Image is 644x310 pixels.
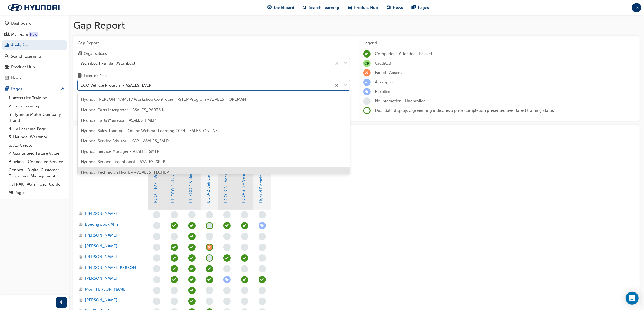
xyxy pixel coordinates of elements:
span: learningRecordVerb_NONE-icon [153,298,160,305]
a: [PERSON_NAME] [PERSON_NAME] [79,265,143,271]
span: search-icon [5,54,9,59]
span: [PERSON_NAME] [PERSON_NAME] [85,265,143,271]
span: learningRecordVerb_PASS-icon [188,265,196,272]
button: LS [632,3,641,12]
span: learningRecordVerb_NONE-icon [153,265,160,272]
div: News [11,75,21,81]
span: down-icon [344,82,348,89]
span: Gap Report [78,40,350,46]
a: Byeongwook Ahn [79,221,143,228]
div: ECO Vehicle Program - ASALES_EVLP [81,82,151,89]
span: learningRecordVerb_NONE-icon [206,287,213,294]
a: 5. Hyundai Warranty [6,133,67,141]
span: learningRecordVerb_PASS-icon [171,254,178,262]
a: Analytics [2,40,67,50]
a: [PERSON_NAME] [79,211,143,217]
span: learningRecordVerb_ENROLL-icon [259,222,266,229]
span: search-icon [303,4,307,11]
span: Pages [418,5,429,11]
span: learningRecordVerb_NONE-icon [241,233,248,240]
div: Open Intercom Messenger [626,292,639,305]
span: learningRecordVerb_NONE-icon [259,244,266,251]
button: Pages [2,84,67,94]
a: news-iconNews [382,2,408,13]
span: learningRecordVerb_PASS-icon [188,244,196,251]
a: pages-iconPages [408,2,434,13]
span: learningRecordVerb_NONE-icon [206,254,213,262]
span: guage-icon [268,4,272,11]
span: prev-icon [60,299,64,306]
div: Werribee Hyundai (Werribee) [81,60,135,66]
span: people-icon [5,32,9,37]
span: learningRecordVerb_NONE-icon [206,233,213,240]
button: DashboardMy TeamAnalyticsSearch LearningProduct HubNews [2,17,67,84]
span: Dual data display; a green ring indicates a prior completion presented over latest training status. [375,108,555,113]
span: learningRecordVerb_COMPLETE-icon [171,244,178,251]
img: Trak [3,2,65,13]
span: learningRecordVerb_COMPLETE-icon [363,50,371,58]
a: 7. Guaranteed Future Value [6,149,67,158]
span: Hyundai Sales Training - Online Webinar Learning 2024 - SALES_ONLINE [81,128,218,133]
a: Connex - Digital Customer Experience Management [6,166,67,180]
span: down-icon [344,60,348,67]
span: Hyundai Parts Manager - ASALES_PMLP [81,118,156,123]
span: [PERSON_NAME] [85,211,117,217]
div: My Team [11,31,28,38]
span: Completed · Attended · Passed [375,51,432,56]
a: 4. EV Learning Page [6,125,67,133]
span: learningRecordVerb_COMPLETE-icon [171,222,178,229]
span: learningRecordVerb_PASS-icon [188,298,196,305]
span: learningRecordVerb_NONE-icon [223,265,231,272]
a: My Team [2,29,67,39]
span: Product Hub [354,5,378,11]
span: Hyundai Parts Interpreter - ASALES_PARTSIN [81,107,165,112]
a: [PERSON_NAME] [79,297,143,303]
span: learningRecordVerb_NONE-icon [223,298,231,305]
span: learningRecordVerb_NONE-icon [153,276,160,283]
span: up-icon [61,86,65,93]
span: learningRecordVerb_PASS-icon [188,222,196,229]
span: learningRecordVerb_NONE-icon [241,244,248,251]
span: learningRecordVerb_ENROLL-icon [223,276,231,283]
span: learningRecordVerb_NONE-icon [259,298,266,305]
span: learningRecordVerb_ATTEMPT-icon [363,79,371,86]
h1: Gap Report [73,19,640,31]
span: No interaction · Unenrolled [375,99,426,103]
span: Dashboard [274,5,295,11]
span: Hyundai Service Manager - ASALES_SMLP [81,149,159,154]
span: learningRecordVerb_PASS-icon [188,233,196,240]
span: learningRecordVerb_NONE-icon [206,211,213,218]
span: learningRecordVerb_ATTEND-icon [223,222,231,229]
div: Learning Plan [84,73,107,79]
a: search-iconSearch Learning [299,2,344,13]
span: learningRecordVerb_PASS-icon [188,254,196,262]
span: Byeongwook Ahn [85,221,118,228]
span: learningRecordVerb_PASS-icon [188,287,196,294]
a: [PERSON_NAME] [79,243,143,249]
span: learningRecordVerb_PASS-icon [171,265,178,272]
a: 2. Sales Training [6,102,67,110]
span: learningRecordVerb_ATTEND-icon [259,276,266,283]
span: [PERSON_NAME] [85,232,117,238]
span: News [393,5,403,11]
a: Product Hub [2,62,67,72]
div: Search Learning [11,53,41,59]
a: guage-iconDashboard [263,2,299,13]
span: learningRecordVerb_NONE-icon [223,244,231,251]
span: learningRecordVerb_NONE-icon [153,244,160,251]
span: learningRecordVerb_NONE-icon [259,254,266,262]
span: learningRecordVerb_NONE-icon [241,211,248,218]
span: learningRecordVerb_PASS-icon [188,276,196,283]
span: learningRecordVerb_NONE-icon [188,211,196,218]
a: Dashboard [2,18,67,28]
span: learningRecordVerb_ATTEND-icon [241,276,248,283]
span: organisation-icon [78,51,82,56]
span: learningRecordVerb_ATTEND-icon [223,254,231,262]
span: learningRecordVerb_NONE-icon [171,287,178,294]
span: Attempted [375,80,394,85]
span: learningRecordVerb_NONE-icon [206,298,213,305]
span: Credited [375,61,391,66]
a: Bluelink - Connected Service [6,158,67,166]
span: learningRecordVerb_NONE-icon [206,222,213,229]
